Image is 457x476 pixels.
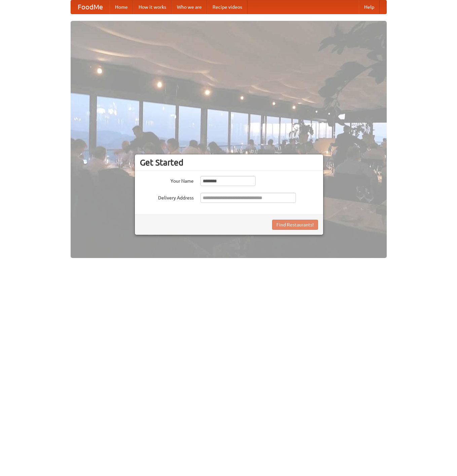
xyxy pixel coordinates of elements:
[359,0,380,14] a: Help
[133,0,172,14] a: How it works
[71,0,110,14] a: FoodMe
[140,193,194,201] label: Delivery Address
[272,220,318,230] button: Find Restaurants!
[207,0,247,14] a: Recipe videos
[110,0,133,14] a: Home
[172,0,207,14] a: Who we are
[140,176,194,184] label: Your Name
[140,157,318,168] h3: Get Started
